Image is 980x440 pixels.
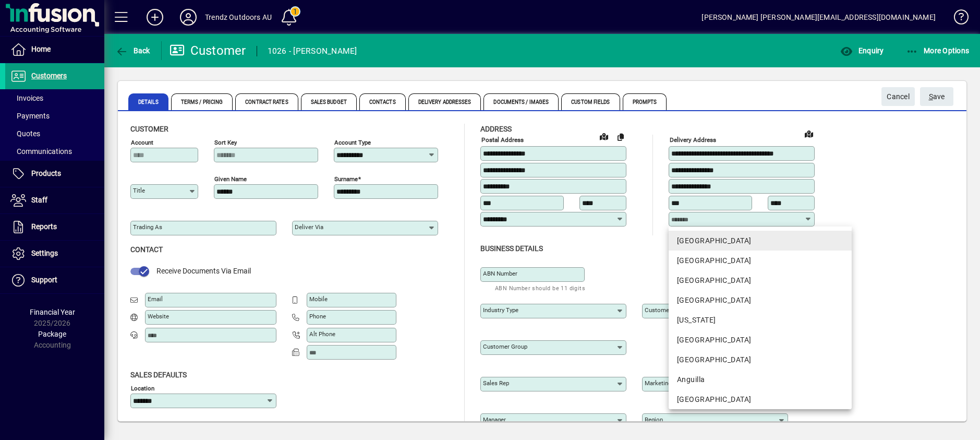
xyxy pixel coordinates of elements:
div: [PERSON_NAME] [PERSON_NAME][EMAIL_ADDRESS][DOMAIN_NAME] [701,9,936,26]
mat-option: Afghanistan [669,251,852,270]
div: [GEOGRAPHIC_DATA] [677,394,843,405]
mat-label: Email [148,295,163,303]
a: Home [5,37,104,63]
mat-label: Marketing/ Referral [645,379,696,387]
mat-label: Industry type [483,306,518,314]
mat-label: Sales rep [483,379,509,387]
mat-option: Angola [669,350,852,370]
span: Back [115,46,150,55]
a: Reports [5,214,104,240]
span: Documents / Images [483,93,559,110]
a: View on map [596,128,612,145]
mat-option: Albania [669,270,852,290]
span: Enquiry [840,46,884,55]
div: [GEOGRAPHIC_DATA] [677,275,843,286]
mat-label: ABN Number [483,270,517,277]
span: Customer [130,125,168,133]
mat-label: Manager [483,416,506,423]
mat-label: Account Type [334,139,371,146]
span: Prompts [623,93,667,110]
span: Receive Documents Via Email [156,267,251,275]
mat-label: Title [133,187,145,194]
span: Communications [10,147,72,156]
mat-option: Anguilla [669,370,852,389]
span: Products [31,169,61,177]
span: Details [128,93,168,110]
div: [GEOGRAPHIC_DATA] [677,335,843,346]
span: Staff [31,196,47,204]
mat-option: Andorra [669,330,852,350]
mat-label: Phone [309,313,326,320]
div: [GEOGRAPHIC_DATA] [677,235,843,246]
div: Customer [170,42,246,59]
a: View on map [801,125,817,142]
mat-option: Antarctica [669,389,852,409]
a: Payments [5,107,104,125]
span: Payments [10,112,50,120]
mat-label: Deliver via [295,223,323,231]
mat-option: Algeria [669,290,852,310]
button: More Options [903,41,972,60]
span: Contract Rates [235,93,298,110]
span: Terms / Pricing [171,93,233,110]
mat-label: Website [148,313,169,320]
div: 1026 - [PERSON_NAME] [268,43,357,60]
mat-option: Australia [669,231,852,251]
a: Communications [5,142,104,160]
a: Products [5,161,104,187]
div: [GEOGRAPHIC_DATA] [677,295,843,306]
a: Settings [5,241,104,267]
mat-label: Mobile [309,295,328,303]
div: [GEOGRAPHIC_DATA] [677,255,843,266]
span: Sales defaults [130,371,187,379]
span: Reports [31,222,57,231]
span: Contact [130,245,163,254]
span: Quotes [10,129,40,138]
mat-hint: ABN Number should be 11 digits [495,282,585,294]
a: Invoices [5,89,104,107]
div: [US_STATE] [677,315,843,326]
mat-label: Region [645,416,663,423]
mat-label: Sort key [214,139,237,146]
span: Contacts [359,93,406,110]
mat-label: Customer group [483,343,527,350]
span: Sales Budget [301,93,357,110]
mat-option: American Samoa [669,310,852,330]
app-page-header-button: Back [104,41,162,60]
mat-label: Account [131,139,153,146]
mat-label: Location [131,384,154,391]
span: Package [38,330,66,338]
button: Back [113,41,153,60]
button: Add [138,8,172,27]
span: Cancel [887,88,910,105]
a: Quotes [5,125,104,142]
span: Delivery Addresses [408,93,481,110]
span: Settings [31,249,58,257]
button: Enquiry [838,41,886,60]
button: Profile [172,8,205,27]
span: More Options [906,46,970,55]
mat-label: Trading as [133,223,162,231]
a: Staff [5,187,104,213]
span: Invoices [10,94,43,102]
span: Support [31,276,57,284]
span: Business details [480,244,543,253]
div: Anguilla [677,374,843,385]
span: Home [31,45,51,53]
mat-label: Customer type [645,306,685,314]
mat-label: Given name [214,175,247,183]
mat-label: Surname [334,175,358,183]
span: Customers [31,72,67,80]
button: Cancel [881,87,915,106]
button: Save [920,87,953,106]
span: Address [480,125,512,133]
a: Support [5,267,104,293]
span: Custom Fields [561,93,620,110]
div: [GEOGRAPHIC_DATA] [677,354,843,365]
span: Financial Year [30,308,75,316]
span: S [929,92,933,101]
a: Knowledge Base [946,2,967,36]
button: Copy to Delivery address [612,128,629,145]
mat-label: Alt Phone [309,330,335,338]
span: ave [929,88,945,105]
